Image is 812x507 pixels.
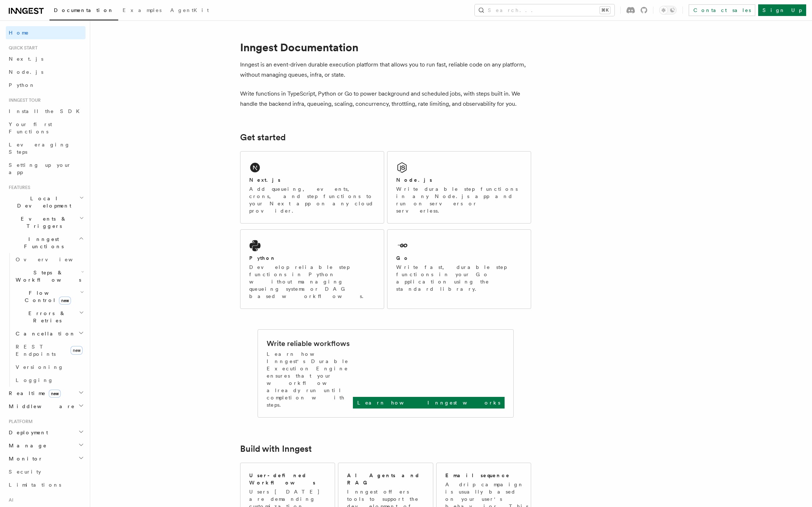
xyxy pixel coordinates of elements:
span: Home [9,29,29,36]
a: Install the SDK [6,105,85,118]
h2: AI Agents and RAG [347,472,425,486]
div: Inngest Functions [6,253,85,387]
p: Inngest is an event-driven durable execution platform that allows you to run fast, reliable code ... [240,60,531,80]
a: Leveraging Steps [6,138,85,158]
a: Limitations [6,478,85,491]
h2: Python [249,254,276,262]
a: Sign Up [758,4,806,16]
span: Cancellation [13,330,76,337]
span: Python [9,82,35,88]
a: Security [6,465,85,478]
span: Versioning [16,364,64,370]
button: Events & Triggers [6,212,85,233]
span: Features [6,185,30,190]
span: Deployment [6,429,48,436]
span: Examples [123,7,162,13]
a: Next.js [6,52,85,65]
p: Add queueing, events, crons, and step functions to your Next app on any cloud provider. [249,185,375,214]
a: PythonDevelop reliable step functions in Python without managing queueing systems or DAG based wo... [240,229,384,309]
button: Search...⌘K [475,4,614,16]
p: Write durable step functions in any Node.js app and run on servers or serverless. [396,185,522,214]
h1: Inngest Documentation [240,41,531,54]
a: Node.jsWrite durable step functions in any Node.js app and run on servers or serverless. [387,151,531,224]
p: Develop reliable step functions in Python without managing queueing systems or DAG based workflows. [249,263,375,300]
span: REST Endpoints [16,344,56,357]
a: Versioning [13,361,85,374]
button: Cancellation [13,327,85,340]
span: Setting up your app [9,162,71,175]
p: Write functions in TypeScript, Python or Go to power background and scheduled jobs, with steps bu... [240,89,531,109]
span: Quick start [6,45,37,51]
a: GoWrite fast, durable step functions in your Go application using the standard library. [387,229,531,309]
a: Learn how Inngest works [353,397,505,409]
span: Manage [6,442,47,449]
button: Middleware [6,400,85,413]
span: Errors & Retries [13,310,79,324]
a: REST Endpointsnew [13,340,85,361]
a: Documentation [49,2,118,20]
h2: Next.js [249,176,280,184]
h2: User-defined Workflows [249,472,326,486]
span: Local Development [6,195,79,209]
span: AgentKit [170,7,209,13]
a: Home [6,26,85,39]
p: Learn how Inngest's Durable Execution Engine ensures that your workflow already run until complet... [267,350,353,409]
a: Logging [13,374,85,387]
span: new [49,390,61,398]
a: Node.js [6,65,85,79]
span: Steps & Workflows [13,269,81,283]
span: Realtime [6,390,61,397]
a: Get started [240,132,286,142]
span: Monitor [6,455,43,462]
span: Install the SDK [9,108,84,114]
span: new [71,346,83,355]
button: Errors & Retries [13,307,85,327]
a: Build with Inngest [240,444,312,454]
span: new [59,297,71,305]
span: Documentation [54,7,114,13]
h2: Go [396,254,409,262]
a: Next.jsAdd queueing, events, crons, and step functions to your Next app on any cloud provider. [240,151,384,224]
button: Steps & Workflows [13,266,85,286]
span: Security [9,469,41,475]
p: Write fast, durable step functions in your Go application using the standard library. [396,263,522,293]
span: Leveraging Steps [9,142,70,155]
a: Overview [13,253,85,266]
span: Limitations [9,482,61,488]
a: Examples [118,2,166,20]
span: Inngest tour [6,97,41,103]
button: Monitor [6,452,85,465]
span: Platform [6,419,33,424]
span: Node.js [9,69,43,75]
p: Learn how Inngest works [357,399,500,406]
h2: Node.js [396,176,432,184]
a: Your first Functions [6,118,85,138]
span: Logging [16,377,53,383]
button: Realtimenew [6,387,85,400]
button: Manage [6,439,85,452]
span: Events & Triggers [6,215,79,230]
span: Your first Functions [9,121,52,134]
button: Deployment [6,426,85,439]
h2: Write reliable workflows [267,338,350,349]
span: Flow Control [13,289,80,304]
span: Inngest Functions [6,236,79,250]
a: Contact sales [689,4,755,16]
span: Middleware [6,403,75,410]
span: Overview [16,257,91,262]
a: Setting up your app [6,158,85,179]
h2: Email sequence [445,472,510,479]
kbd: ⌘K [600,7,610,14]
a: AgentKit [166,2,213,20]
span: AI [6,497,13,503]
button: Local Development [6,192,85,212]
button: Inngest Functions [6,233,85,253]
button: Flow Controlnew [13,286,85,307]
a: Python [6,79,85,92]
button: Toggle dark mode [659,6,677,15]
span: Next.js [9,56,43,62]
